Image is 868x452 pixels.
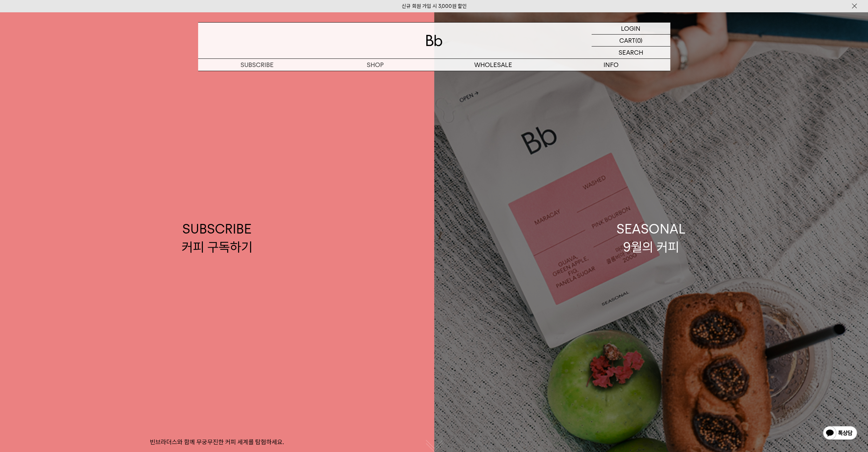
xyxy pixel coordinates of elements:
p: INFO [552,59,670,71]
a: SUBSCRIBE [198,59,316,71]
div: SUBSCRIBE 커피 구독하기 [182,220,252,256]
p: LOGIN [621,23,640,34]
p: WHOLESALE [434,59,552,71]
p: (0) [635,35,643,46]
p: CART [619,35,635,46]
img: 카카오톡 채널 1:1 채팅 버튼 [822,425,858,442]
a: CART (0) [592,35,670,46]
img: 로고 [426,35,442,46]
a: 신규 회원 가입 시 3,000원 할인 [402,3,467,9]
a: SHOP [316,59,434,71]
p: SEARCH [619,46,643,58]
a: LOGIN [592,23,670,35]
div: SEASONAL 9월의 커피 [617,220,686,256]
